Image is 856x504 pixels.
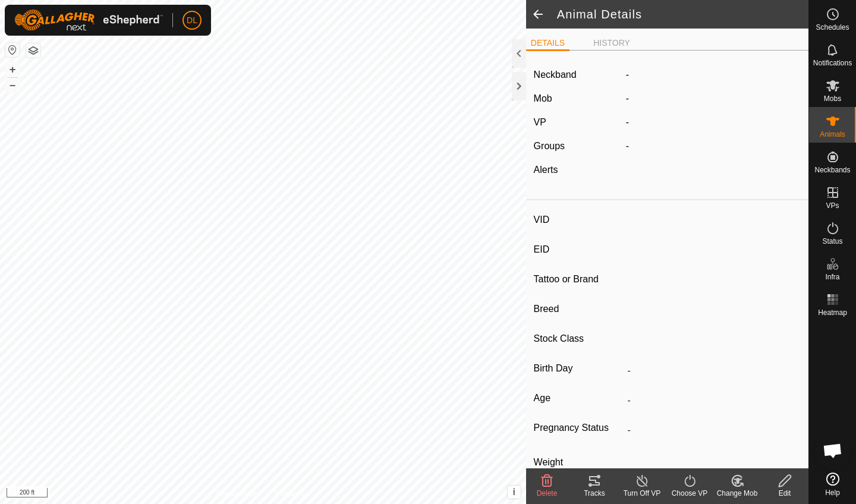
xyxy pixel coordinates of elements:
a: Contact Us [275,489,310,499]
span: i [513,487,515,497]
span: Notifications [813,59,852,67]
span: - [626,93,629,103]
div: Edit [761,488,808,499]
span: Status [822,238,842,245]
label: Mob [534,93,552,103]
label: Breed [534,301,623,317]
label: Groups [534,141,565,151]
img: Gallagher Logo [14,10,163,31]
button: Reset Map [5,43,20,57]
span: Neckbands [814,166,850,174]
span: DL [187,14,197,27]
button: – [5,78,20,92]
label: VID [534,212,623,228]
label: Pregnancy Status [534,420,623,436]
label: Age [534,390,623,406]
li: HISTORY [588,37,635,49]
span: Help [825,489,840,496]
span: Delete [537,489,558,497]
label: Stock Class [534,331,623,346]
span: Animals [820,131,845,138]
div: Open chat [815,433,851,468]
span: Mobs [824,95,841,102]
a: Privacy Policy [216,489,260,499]
button: i [508,486,521,499]
button: Map Layers [26,43,40,58]
app-display-virtual-paddock-transition: - [626,117,629,127]
span: Schedules [816,24,849,31]
div: Change Mob [713,488,761,499]
li: DETAILS [526,37,569,51]
div: - [621,139,805,153]
label: Alerts [534,165,558,175]
button: + [5,62,20,77]
div: Choose VP [666,488,713,499]
span: Heatmap [818,309,847,316]
label: Birth Day [534,361,623,376]
label: Weight [534,450,623,475]
span: Infra [825,273,839,281]
div: Tracks [571,488,618,499]
a: Help [809,468,856,501]
label: EID [534,242,623,257]
label: Neckband [534,68,577,82]
span: VPs [826,202,839,209]
label: Tattoo or Brand [534,272,623,287]
label: - [626,68,629,82]
h2: Animal Details [557,7,808,21]
div: Turn Off VP [618,488,666,499]
label: VP [534,117,546,127]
